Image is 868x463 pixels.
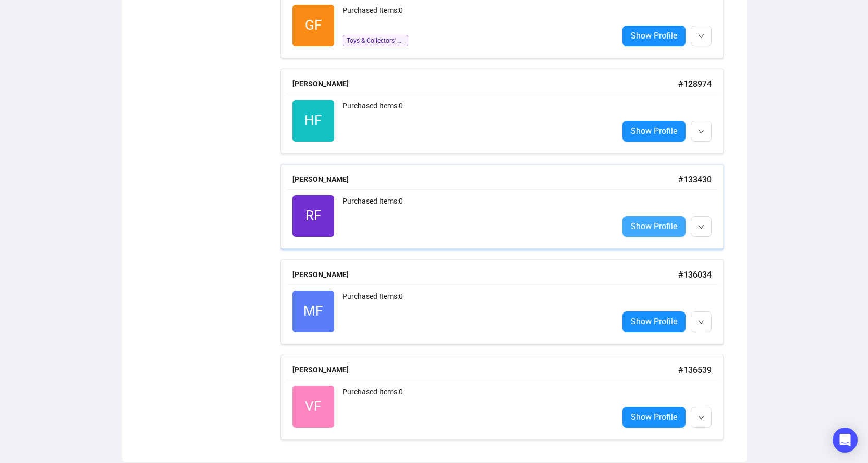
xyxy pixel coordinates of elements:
a: Show Profile [622,407,686,428]
span: # 136034 [678,270,712,280]
span: VF [305,396,321,417]
a: Show Profile [622,121,686,142]
span: GF [305,15,322,36]
span: MF [303,301,323,322]
a: [PERSON_NAME]#128974HFPurchased Items:0Show Profile [280,69,734,154]
span: down [698,33,704,40]
span: Show Profile [631,220,677,233]
span: down [698,224,704,230]
div: [PERSON_NAME] [292,269,678,280]
div: [PERSON_NAME] [292,173,678,185]
a: Show Profile [622,26,686,46]
div: Purchased Items: 0 [343,195,610,237]
a: Show Profile [622,311,686,332]
span: Show Profile [631,124,677,137]
div: Purchased Items: 0 [343,100,610,142]
a: [PERSON_NAME]#136034MFPurchased Items:0Show Profile [280,259,734,344]
div: Purchased Items: 0 [343,291,610,332]
span: Show Profile [631,315,677,328]
a: [PERSON_NAME]#136539VFPurchased Items:0Show Profile [280,355,734,440]
a: [PERSON_NAME]#133430RFPurchased Items:0Show Profile [280,164,734,249]
span: HF [304,110,322,131]
span: RF [305,205,321,227]
span: down [698,319,704,326]
div: Purchased Items: 0 [343,386,610,428]
div: [PERSON_NAME] [292,78,678,90]
span: Show Profile [631,410,677,423]
span: # 128974 [678,79,712,89]
div: Purchased Items: 0 [343,5,610,26]
span: # 133430 [678,174,712,184]
span: # 136539 [678,365,712,375]
span: down [698,415,704,421]
span: Show Profile [631,29,677,42]
a: Show Profile [622,216,686,237]
span: down [698,129,704,135]
span: Toys & Collectors' Models [343,35,408,46]
div: Open Intercom Messenger [833,428,858,453]
div: [PERSON_NAME] [292,364,678,376]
